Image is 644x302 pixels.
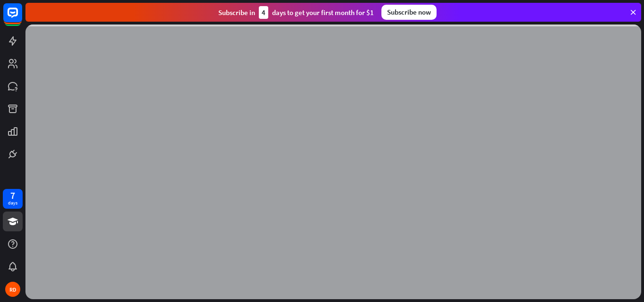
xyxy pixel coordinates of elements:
div: Subscribe now [381,5,437,20]
div: days [8,200,17,206]
div: 4 [259,6,268,19]
div: 7 [10,191,15,200]
div: RD [5,282,20,297]
div: Subscribe in days to get your first month for $1 [218,6,374,19]
a: 7 days [3,189,23,209]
